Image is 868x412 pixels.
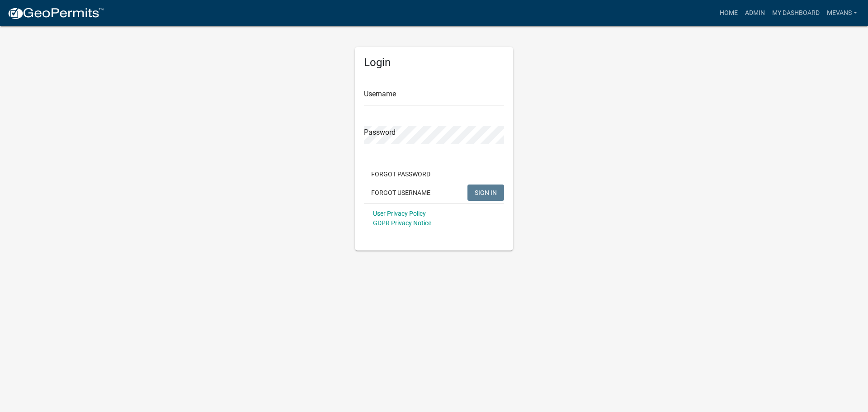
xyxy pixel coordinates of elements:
[716,5,741,22] a: Home
[364,185,438,201] button: Forgot Username
[769,5,823,22] a: My Dashboard
[364,166,438,182] button: Forgot Password
[467,185,504,201] button: SIGN IN
[475,189,497,196] span: SIGN IN
[741,5,769,22] a: Admin
[373,219,431,227] a: GDPR Privacy Notice
[364,56,504,69] h5: Login
[823,5,861,22] a: Mevans
[373,210,426,217] a: User Privacy Policy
